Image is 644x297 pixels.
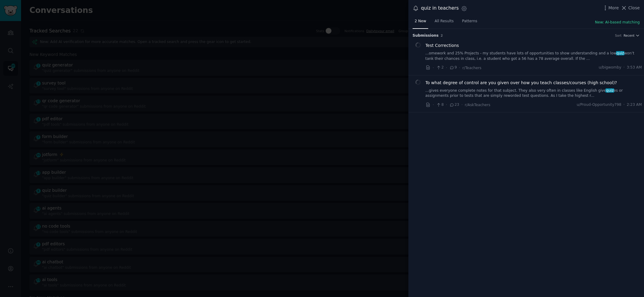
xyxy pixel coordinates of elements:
[426,88,642,99] a: ...gives everyone complete notes for that subject. They also very often in classes like English g...
[595,20,640,25] button: New: AI-based matching
[446,102,447,108] span: ·
[446,65,447,71] span: ·
[421,5,459,12] div: quiz in teachers
[577,102,621,108] span: u/Proud-Opportunity798
[426,80,617,86] a: To what degree of control are you given over how you teach classes/courses (high school)?
[462,66,481,70] span: r/Teachers
[624,65,625,70] span: ·
[599,65,621,70] span: u/bigwomby
[621,5,640,11] button: Close
[433,65,434,71] span: ·
[606,88,614,93] span: quiz
[461,102,462,108] span: ·
[462,19,477,24] span: Patterns
[415,19,426,24] span: 2 New
[628,5,640,11] span: Close
[465,103,490,107] span: r/AskTeachers
[426,42,459,49] a: Test Corrections
[449,65,457,70] span: 9
[435,19,453,24] span: All Results
[602,5,619,11] button: More
[624,102,625,108] span: ·
[449,102,459,108] span: 23
[436,102,444,108] span: 8
[436,65,444,70] span: 2
[627,102,642,108] span: 2:23 AM
[460,17,479,29] a: Patterns
[432,17,456,29] a: All Results
[413,17,428,29] a: 2 New
[615,33,622,38] div: Sort
[459,65,460,71] span: ·
[426,51,642,61] a: ...omework and 25% Projects - my students have lots of opportunities to show understanding and a ...
[624,33,634,38] span: Recent
[441,34,443,37] span: 2
[616,51,625,55] span: quiz
[627,65,642,70] span: 3:53 AM
[609,5,619,11] span: More
[624,33,640,38] button: Recent
[433,102,434,108] span: ·
[413,33,439,38] span: Submission s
